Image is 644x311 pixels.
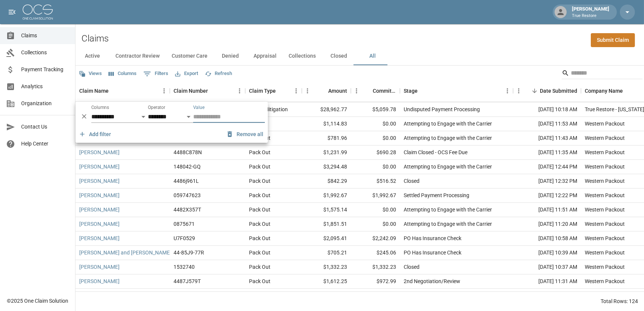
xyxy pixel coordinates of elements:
button: Menu [234,85,245,97]
button: Menu [302,85,313,97]
div: Pack Out [249,220,271,228]
button: Sort [362,86,373,96]
button: Sort [208,86,218,96]
span: Claims [21,32,69,40]
div: $840.68 [351,289,400,303]
div: $1,612.25 [302,274,351,289]
div: Water Mitigation [249,106,288,113]
button: Closed [322,47,356,65]
div: $705.21 [302,246,351,260]
div: Pack Out [249,249,271,256]
div: $1,332.23 [302,260,351,274]
div: [DATE] 10:58 AM [513,231,581,246]
div: Attempting to Engage with the Carrier [404,120,492,127]
div: $2,242.09 [351,231,400,246]
button: Sort [529,86,540,96]
button: Refresh [203,68,234,80]
div: Claim Name [75,80,170,101]
div: Undisputed Payment Processing [404,106,480,113]
img: ocs-logo-white-transparent.png [23,5,53,20]
div: [DATE] 12:44 PM [513,160,581,174]
div: Pack Out [249,177,271,185]
div: Attempting to Engage with the Carrier [404,163,492,170]
div: Company Name [585,80,623,101]
div: [DATE] 11:51 AM [513,203,581,217]
div: Western Packout [585,206,625,213]
div: [DATE] 11:43 AM [513,131,581,146]
button: Denied [214,47,247,65]
a: Submit Claim [591,33,635,47]
a: [PERSON_NAME] [79,149,120,156]
div: [DATE] 11:35 AM [513,146,581,160]
div: Stage [400,80,513,101]
div: Pack Out [249,163,271,170]
a: [PERSON_NAME] [79,277,120,285]
div: 059747623 [174,192,201,199]
span: Collections [21,49,69,57]
div: 4482X357T [174,206,201,213]
button: Menu [502,85,513,97]
button: Sort [623,86,633,96]
div: $3,294.48 [302,160,351,174]
div: Western Packout [585,263,625,271]
div: [DATE] 12:32 PM [513,174,581,188]
div: [DATE] 10:18 AM [513,103,581,117]
div: $1,992.67 [351,188,400,203]
div: PO Has Insurance Check [404,234,461,242]
div: U7F0529 [174,234,195,242]
div: dynamic tabs [75,47,644,65]
div: $1,300.83 [302,289,351,303]
button: Show filters [141,68,170,80]
div: $842.29 [302,174,351,188]
div: 4487J579T [174,277,201,285]
div: Pack Out [249,234,271,242]
button: Sort [276,86,286,96]
a: [PERSON_NAME] [79,192,120,199]
div: Settled Payment Processing [404,192,469,199]
div: Amount [328,80,347,101]
div: Claim Type [245,80,302,101]
div: Pack Out [249,277,271,285]
div: Show filters [75,102,268,143]
button: Remove all [224,127,266,141]
div: Claim Closed - OCS Fee Due [404,149,467,156]
h2: Claims [81,33,109,44]
div: Western Packout [585,163,625,170]
div: Attempting to Engage with the Carrier [404,220,492,228]
div: $1,231.99 [302,146,351,160]
div: 4488C878N [174,149,202,156]
div: Date Submitted [540,80,577,101]
div: Date Submitted [513,80,581,101]
button: Collections [283,47,322,65]
a: [PERSON_NAME] [79,263,120,271]
div: PO Has Insurance Check [404,249,461,256]
button: Appraisal [247,47,283,65]
div: $0.00 [351,131,400,146]
div: $1,332.23 [351,260,400,274]
div: $781.96 [302,131,351,146]
div: Closed [404,263,420,271]
div: [DATE] 11:53 AM [513,117,581,131]
button: Contractor Review [109,47,166,65]
button: Add filter [77,127,114,141]
div: Stage [404,80,418,101]
p: True Restore [572,13,609,19]
span: Analytics [21,83,69,90]
span: Payment Tracking [21,66,69,74]
div: $690.28 [351,146,400,160]
div: Search [562,67,642,81]
button: Menu [351,85,362,97]
div: [DATE] 11:20 AM [513,217,581,231]
div: Claim Name [79,80,109,101]
div: $245.06 [351,246,400,260]
div: Western Packout [585,192,625,199]
a: [PERSON_NAME] and [PERSON_NAME] [79,249,171,256]
div: [DATE] 12:22 PM [513,188,581,203]
div: Western Packout [585,234,625,242]
div: [DATE] 10:37 AM [513,260,581,274]
button: Sort [318,86,328,96]
div: Pack Out [249,263,271,271]
div: 4486j961L [174,177,199,185]
div: [DATE] 11:31 AM [513,274,581,289]
a: [PERSON_NAME] [79,220,120,228]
